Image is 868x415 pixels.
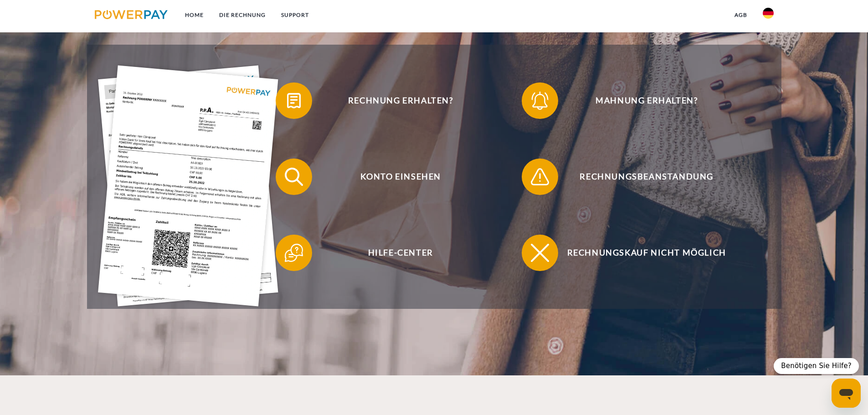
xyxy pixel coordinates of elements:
[282,165,305,188] img: qb_search.svg
[529,165,551,188] img: qb_warning.svg
[289,82,512,119] span: Rechnung erhalten?
[529,241,551,264] img: qb_close.svg
[273,7,317,23] a: SUPPORT
[98,66,278,307] img: single_invoice_powerpay_de.jpg
[535,82,758,119] span: Mahnung erhalten?
[529,89,551,112] img: qb_bell.svg
[177,7,211,23] a: Home
[211,7,273,23] a: DIE RECHNUNG
[832,379,861,408] iframe: Schaltfläche zum Öffnen des Messaging-Fensters; Konversation läuft
[282,241,305,264] img: qb_help.svg
[522,82,759,119] button: Mahnung erhalten?
[727,7,755,23] a: agb
[522,235,759,271] button: Rechnungskauf nicht möglich
[276,235,513,271] button: Hilfe-Center
[95,10,168,19] img: logo-powerpay.svg
[535,159,758,195] span: Rechnungsbeanstandung
[522,159,759,195] button: Rechnungsbeanstandung
[289,159,512,195] span: Konto einsehen
[276,159,513,195] button: Konto einsehen
[535,235,758,271] span: Rechnungskauf nicht möglich
[774,358,859,374] div: Benötigen Sie Hilfe?
[282,89,305,112] img: qb_bill.svg
[276,82,513,119] button: Rechnung erhalten?
[763,8,774,19] img: de
[289,235,512,271] span: Hilfe-Center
